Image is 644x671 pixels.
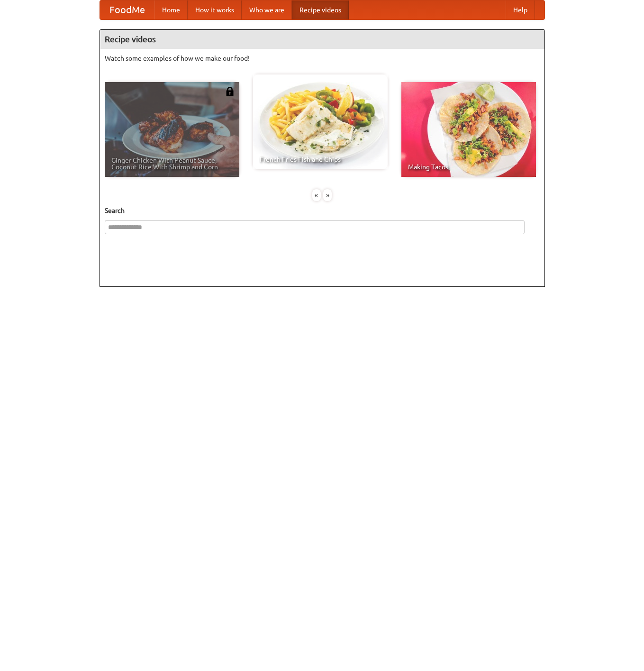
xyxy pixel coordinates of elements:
[312,189,321,201] div: «
[408,164,529,170] span: Making Tacos
[292,0,349,19] a: Recipe videos
[100,30,544,49] h4: Recipe videos
[225,87,235,96] img: 483408.png
[253,74,388,169] a: French Fries Fish and Chips
[323,189,332,201] div: »
[506,0,535,19] a: Help
[188,0,242,19] a: How it works
[260,156,381,163] span: French Fries Fish and Chips
[154,0,188,19] a: Home
[105,206,540,215] h5: Search
[105,54,540,63] p: Watch some examples of how we make our food!
[401,82,536,177] a: Making Tacos
[100,0,154,19] a: FoodMe
[242,0,292,19] a: Who we are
